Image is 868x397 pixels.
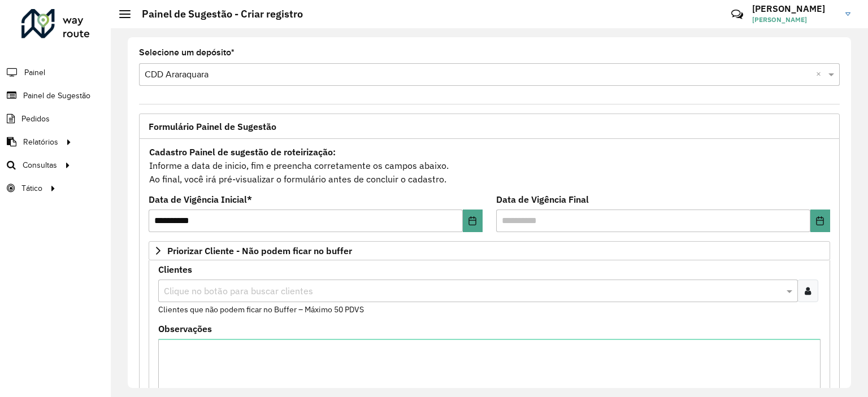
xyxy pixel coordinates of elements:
span: Consultas [23,159,57,171]
label: Data de Vigência Final [496,193,589,206]
span: Relatórios [23,136,58,148]
label: Data de Vigência Inicial [149,193,252,206]
span: Tático [21,182,42,194]
button: Choose Date [463,210,483,232]
a: Contato Rápido [725,2,749,27]
label: Clientes [158,263,192,276]
h2: Painel de Sugestão - Criar registro [131,8,303,20]
a: Priorizar Cliente - Não podem ficar no buffer [149,241,830,260]
span: [PERSON_NAME] [752,15,837,25]
strong: Cadastro Painel de sugestão de roteirização: [149,146,336,158]
label: Selecione um depósito [139,46,235,59]
button: Choose Date [810,210,830,232]
span: Pedidos [21,113,50,125]
span: Painel [24,67,45,78]
span: Clear all [816,68,826,81]
label: Observações [158,322,212,335]
h3: [PERSON_NAME] [752,3,837,14]
span: Priorizar Cliente - Não podem ficar no buffer [167,246,352,255]
small: Clientes que não podem ficar no Buffer – Máximo 50 PDVS [158,304,364,315]
div: Informe a data de inicio, fim e preencha corretamente os campos abaixo. Ao final, você irá pré-vi... [149,145,830,186]
span: Formulário Painel de Sugestão [149,122,276,131]
span: Painel de Sugestão [23,90,90,102]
